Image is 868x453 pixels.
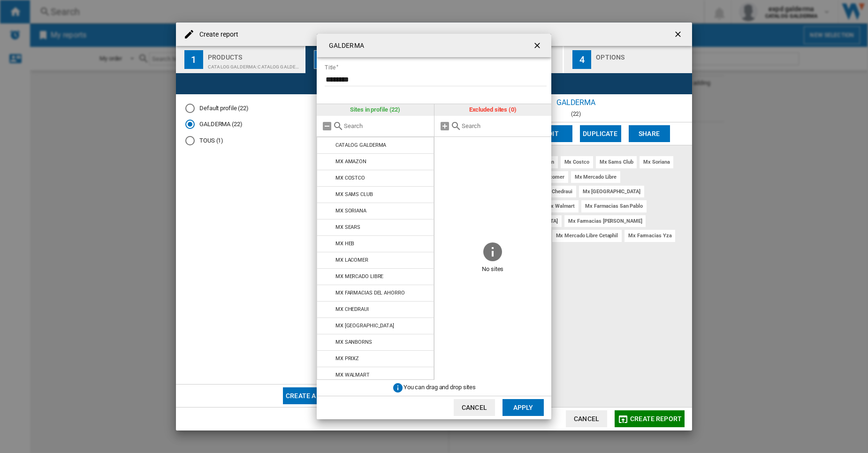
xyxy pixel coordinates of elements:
[434,104,552,115] div: Excluded sites (0)
[335,175,365,181] div: MX COSTCO
[434,263,552,277] span: No sites
[335,208,366,214] div: MX SORIANA
[503,399,544,416] button: Apply
[335,257,368,263] div: MX LACOMER
[335,224,360,230] div: MX SEARS
[324,41,364,51] h4: GALDERMA
[335,273,383,279] div: MX MERCADO LIBRE
[335,355,359,362] div: MX PRIXZ
[344,122,429,129] input: Search
[335,159,366,165] div: MX AMAZON
[335,191,373,197] div: MX SAMS CLUB
[462,122,547,129] input: Search
[529,36,548,55] button: getI18NText('BUTTONS.CLOSE_DIALOG')
[335,323,394,329] div: MX [GEOGRAPHIC_DATA]
[335,372,370,378] div: MX WALMART
[533,41,544,52] ng-md-icon: getI18NText('BUTTONS.CLOSE_DIALOG')
[335,290,405,296] div: MX FARMACIAS DEL AHORRO
[335,339,372,345] div: MX SANBORNS
[321,121,333,132] md-icon: Remove all
[439,121,450,132] md-icon: Add all
[335,306,369,312] div: MX CHEDRAUI
[454,399,495,416] button: Cancel
[317,104,434,115] div: Sites in profile (22)
[335,142,386,148] div: CATALOG GALDERMA
[404,384,476,391] span: You can drag and drop sites
[335,241,354,247] div: MX HEB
